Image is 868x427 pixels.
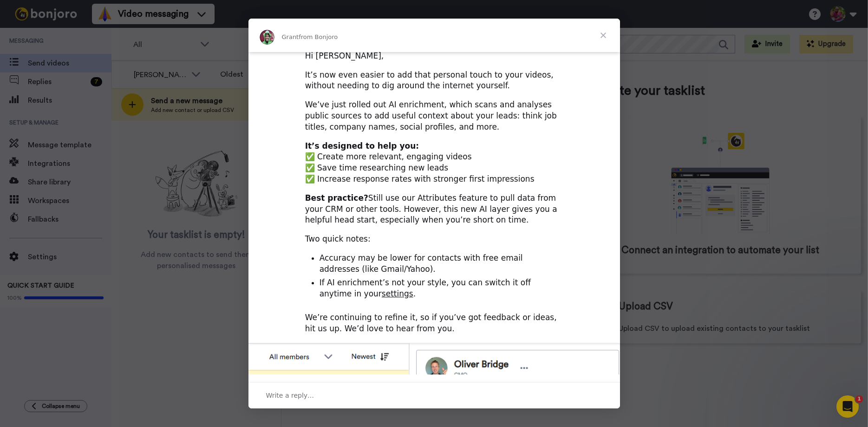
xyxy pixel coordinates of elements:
span: from Bonjoro [299,33,338,40]
div: It’s now even easier to add that personal touch to your videos, without needing to dig around the... [305,70,563,92]
div: ✅ Create more relevant, engaging videos ✅ Save time researching new leads ✅ Increase response rat... [305,141,563,185]
div: We’re continuing to refine it, so if you’ve got feedback or ideas, hit us up. We’d love to hear f... [305,312,563,335]
span: Grant [282,33,299,40]
span: Close [587,19,620,52]
b: Best practice? [305,193,368,203]
div: Hi [PERSON_NAME], [305,51,563,62]
span: Write a reply… [266,389,314,401]
div: Still use our Attributes feature to pull data from your CRM or other tools. However, this new AI ... [305,193,563,226]
div: Two quick notes: [305,234,563,245]
li: Accuracy may be lower for contacts with free email addresses (like Gmail/Yahoo). [320,253,563,275]
li: If AI enrichment’s not your style, you can switch it off anytime in your . [320,277,563,300]
img: Profile image for Grant [260,30,274,45]
div: We’ve just rolled out AI enrichment, which scans and analyses public sources to add useful contex... [305,99,563,132]
b: It’s designed to help you: [305,141,419,151]
div: Open conversation and reply [248,382,620,408]
a: settings [382,289,413,298]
